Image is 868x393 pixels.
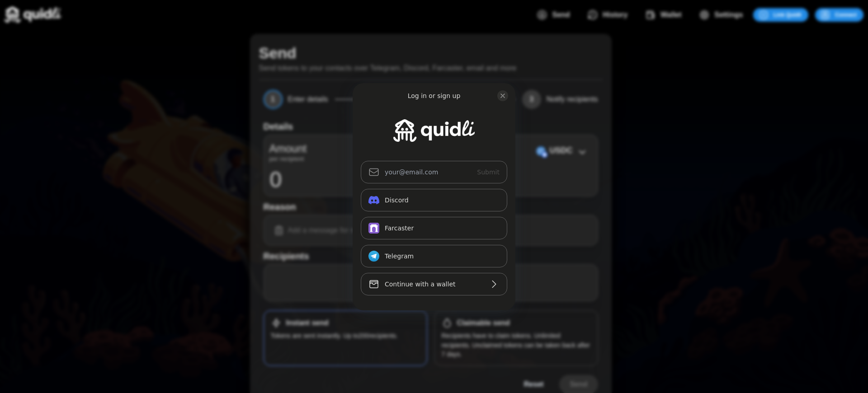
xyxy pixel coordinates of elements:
[393,119,475,142] img: Quidli Dapp logo
[497,90,508,101] button: close modal
[361,273,507,295] button: Continue with a wallet
[385,279,483,290] div: Continue with a wallet
[469,161,507,183] button: Submit
[361,189,507,211] button: Discord
[361,245,507,267] button: Telegram
[408,91,461,100] div: Log in or sign up
[361,161,507,183] input: Submit
[361,217,507,239] button: Farcaster
[477,168,500,176] span: Submit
